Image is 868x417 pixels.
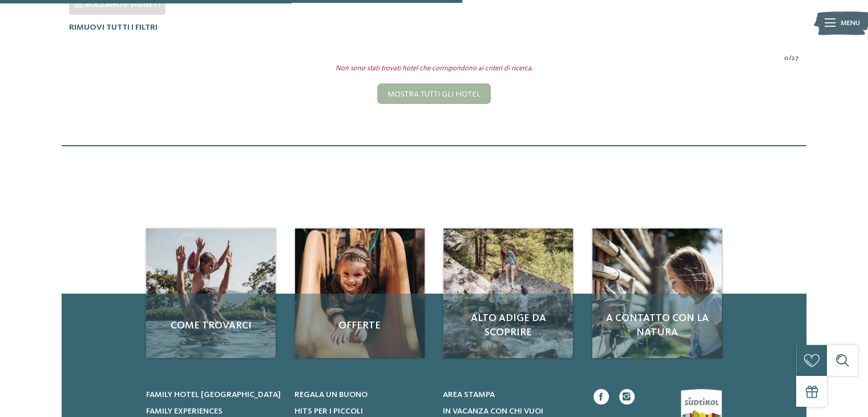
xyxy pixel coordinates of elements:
[294,406,430,417] a: Hits per i piccoli
[295,228,425,358] a: Cercate un hotel per famiglie? Qui troverete solo i migliori! Offerte
[146,389,281,400] a: Family hotel [GEOGRAPHIC_DATA]
[443,228,573,358] a: Cercate un hotel per famiglie? Qui troverete solo i migliori! Alto Adige da scoprire
[442,391,494,399] span: Area stampa
[603,311,712,340] span: A contatto con la natura
[61,63,806,74] div: Non sono stati trovati hotel che corrispondono ai criteri di ricerca.
[85,1,160,9] span: Bolzano e vigneti
[69,23,158,31] span: Rimuovi tutti i filtri
[592,228,722,358] a: Cercate un hotel per famiglie? Qui troverete solo i migliori! A contatto con la natura
[305,319,414,333] span: Offerte
[789,53,792,63] span: /
[377,83,491,104] div: Mostra tutti gli hotel
[454,311,563,340] span: Alto Adige da scoprire
[443,228,573,358] img: Cercate un hotel per famiglie? Qui troverete solo i migliori!
[146,228,276,358] a: Cercate un hotel per famiglie? Qui troverete solo i migliori! Come trovarci
[442,389,578,400] a: Area stampa
[592,228,722,358] img: Cercate un hotel per famiglie? Qui troverete solo i migliori!
[442,407,543,415] span: In vacanza con chi vuoi
[146,391,281,399] span: Family hotel [GEOGRAPHIC_DATA]
[146,228,276,358] img: Cercate un hotel per famiglie? Qui troverete solo i migliori!
[156,319,265,333] span: Come trovarci
[146,406,281,417] a: Family experiences
[295,228,425,358] img: Cercate un hotel per famiglie? Qui troverete solo i migliori!
[792,53,799,63] span: 27
[294,407,363,415] span: Hits per i piccoli
[784,53,789,63] span: 0
[294,391,368,399] span: Regala un buono
[294,389,430,400] a: Regala un buono
[146,407,223,415] span: Family experiences
[442,406,578,417] a: In vacanza con chi vuoi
